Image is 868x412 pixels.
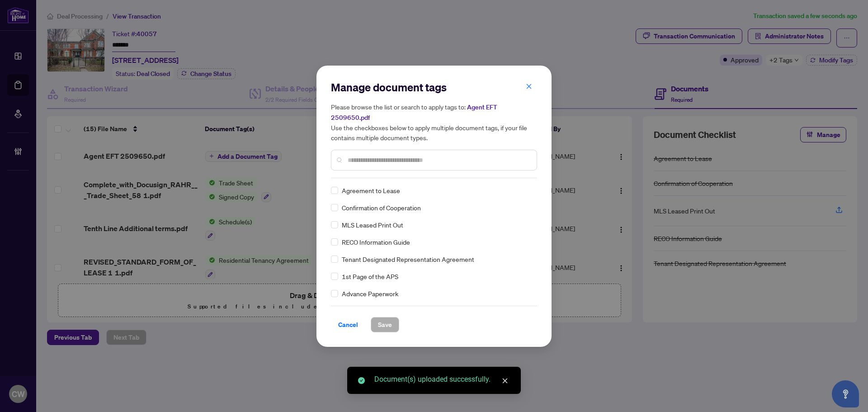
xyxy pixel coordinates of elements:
span: close [502,378,508,384]
span: Tenant Designated Representation Agreement [342,254,474,264]
span: 1st Page of the APS [342,271,398,281]
span: MLS Leased Print Out [342,220,403,230]
button: Save [371,317,399,332]
span: Confirmation of Cooperation [342,203,421,213]
span: Advance Paperwork [342,289,398,298]
a: Close [500,376,510,386]
h5: Please browse the list or search to apply tags to: Use the checkboxes below to apply multiple doc... [331,102,537,142]
span: check-circle [358,377,365,384]
button: Open asap [832,380,859,407]
span: Cancel [338,317,358,332]
button: Cancel [331,317,365,332]
span: Agent EFT 2509650.pdf [331,103,497,122]
h2: Manage document tags [331,80,537,95]
span: Agreement to Lease [342,185,400,195]
div: Document(s) uploaded successfully. [374,374,510,385]
span: close [526,83,532,90]
span: RECO Information Guide [342,237,410,247]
